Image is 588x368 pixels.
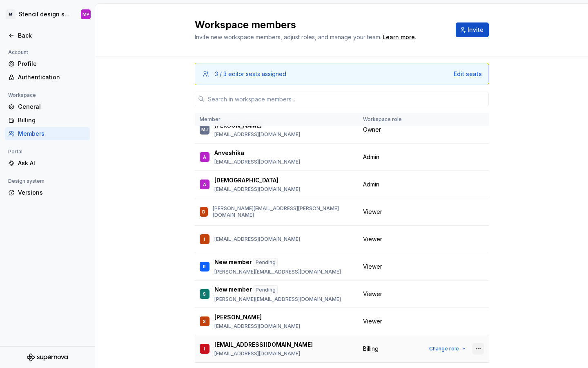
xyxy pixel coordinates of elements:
span: Invite new workspace members, adjust roles, and manage your team. [195,34,381,40]
p: [EMAIL_ADDRESS][DOMAIN_NAME] [214,131,300,138]
div: Design system [5,176,48,186]
span: Change role [429,346,459,352]
div: D [202,208,205,216]
a: Versions [5,186,90,199]
div: General [18,103,87,111]
span: Billing [363,345,379,353]
p: [EMAIL_ADDRESS][DOMAIN_NAME] [214,350,313,357]
div: MJ [201,126,208,134]
a: Billing [5,114,90,127]
a: Ask AI [5,157,90,170]
span: Viewer [363,290,382,298]
div: Authentication [18,73,87,81]
div: Workspace [5,90,39,100]
span: Viewer [363,317,382,325]
p: New member [214,258,252,267]
a: Profile [5,57,90,70]
div: Pending [254,285,278,294]
button: Invite [456,22,489,37]
button: MStencil design systemMP [2,5,93,23]
th: Member [195,113,358,126]
div: M [6,9,16,19]
div: S [203,317,206,325]
p: [DEMOGRAPHIC_DATA] [214,176,278,184]
div: Members [18,130,87,138]
div: I [204,235,205,243]
span: Viewer [363,235,382,243]
span: Invite [468,26,483,34]
span: Owner [363,126,381,134]
p: Anveshika [214,149,244,157]
p: New member [214,285,252,294]
p: [EMAIL_ADDRESS][DOMAIN_NAME] [214,186,300,193]
div: Ask AI [18,159,87,167]
a: Learn more [383,33,415,41]
p: [PERSON_NAME][EMAIL_ADDRESS][DOMAIN_NAME] [214,269,341,275]
div: Stencil design system [19,10,71,18]
button: Edit seats [454,70,482,78]
div: Profile [18,60,87,68]
a: General [5,100,90,113]
p: [PERSON_NAME][EMAIL_ADDRESS][DOMAIN_NAME] [214,296,341,303]
h2: Workspace members [195,18,446,31]
a: Members [5,127,90,140]
div: Billing [18,116,87,124]
p: [EMAIL_ADDRESS][DOMAIN_NAME] [214,159,300,165]
div: MP [82,11,89,18]
div: A [203,180,206,188]
th: Workspace role [358,113,421,126]
span: Admin [363,153,379,161]
div: Account [5,47,31,57]
p: [EMAIL_ADDRESS][DOMAIN_NAME] [214,236,300,242]
div: R [203,263,206,271]
p: [PERSON_NAME] [214,313,262,321]
span: . [381,34,416,40]
div: Pending [254,258,278,267]
span: Admin [363,180,379,188]
p: [EMAIL_ADDRESS][DOMAIN_NAME] [214,341,313,349]
div: 3 / 3 editor seats assigned [215,70,286,78]
button: Change role [425,343,469,355]
div: Portal [5,147,26,157]
p: [EMAIL_ADDRESS][DOMAIN_NAME] [214,323,300,330]
p: [PERSON_NAME][EMAIL_ADDRESS][PERSON_NAME][DOMAIN_NAME] [213,205,353,218]
a: Authentication [5,71,90,84]
span: Viewer [363,208,382,216]
div: A [203,153,206,161]
div: Back [18,31,87,40]
a: Back [5,29,90,42]
div: S [203,290,206,298]
span: Viewer [363,263,382,271]
input: Search in workspace members... [205,92,489,106]
div: Versions [18,188,87,197]
div: I [204,345,205,353]
svg: Supernova Logo [27,353,68,361]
